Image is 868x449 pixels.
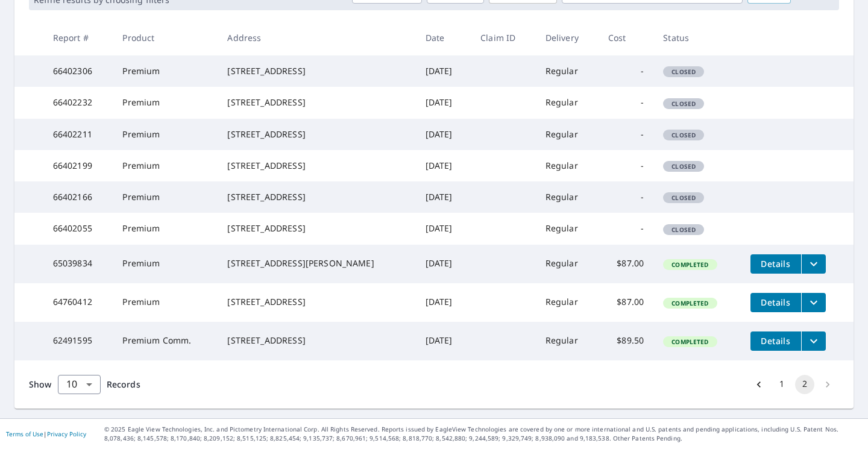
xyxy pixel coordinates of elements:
[43,322,113,360] td: 62491595
[416,213,471,244] td: [DATE]
[664,99,703,108] span: Closed
[107,378,140,390] span: Records
[113,87,218,118] td: Premium
[599,283,654,322] td: $87.00
[113,150,218,181] td: Premium
[801,254,826,274] button: filesDropdownBtn-65039834
[113,55,218,87] td: Premium
[43,181,113,213] td: 66402166
[227,65,406,77] div: [STREET_ADDRESS]
[772,375,791,394] button: Go to page 1
[58,375,101,394] div: Show 10 records
[227,334,406,347] div: [STREET_ADDRESS]
[599,119,654,150] td: -
[536,213,599,244] td: Regular
[43,87,113,118] td: 66402232
[227,222,406,234] div: [STREET_ADDRESS]
[416,283,471,322] td: [DATE]
[664,299,715,307] span: Completed
[416,245,471,283] td: [DATE]
[43,150,113,181] td: 66402199
[113,245,218,283] td: Premium
[664,260,715,269] span: Completed
[795,375,814,394] button: page 2
[6,430,86,438] p: |
[227,96,406,108] div: [STREET_ADDRESS]
[664,225,703,234] span: Closed
[653,20,741,55] th: Status
[113,283,218,322] td: Premium
[750,254,801,274] button: detailsBtn-65039834
[758,335,794,347] span: Details
[416,20,471,55] th: Date
[471,20,535,55] th: Claim ID
[536,20,599,55] th: Delivery
[6,430,43,438] a: Terms of Use
[664,193,703,202] span: Closed
[416,119,471,150] td: [DATE]
[536,245,599,283] td: Regular
[664,338,715,346] span: Completed
[536,119,599,150] td: Regular
[227,296,406,308] div: [STREET_ADDRESS]
[750,293,801,312] button: detailsBtn-64760412
[599,150,654,181] td: -
[536,87,599,118] td: Regular
[758,258,794,269] span: Details
[536,283,599,322] td: Regular
[43,213,113,244] td: 66402055
[416,55,471,87] td: [DATE]
[227,257,406,269] div: [STREET_ADDRESS][PERSON_NAME]
[599,213,654,244] td: -
[29,378,52,390] span: Show
[113,119,218,150] td: Premium
[43,283,113,322] td: 64760412
[758,297,794,308] span: Details
[599,55,654,87] td: -
[599,181,654,213] td: -
[416,87,471,118] td: [DATE]
[536,150,599,181] td: Regular
[749,375,769,394] button: Go to previous page
[536,55,599,87] td: Regular
[536,322,599,360] td: Regular
[416,181,471,213] td: [DATE]
[599,87,654,118] td: -
[218,20,415,55] th: Address
[747,375,839,394] nav: pagination navigation
[599,20,654,55] th: Cost
[227,128,406,140] div: [STREET_ADDRESS]
[750,331,801,351] button: detailsBtn-62491595
[536,181,599,213] td: Regular
[113,181,218,213] td: Premium
[43,55,113,87] td: 66402306
[664,162,703,171] span: Closed
[416,150,471,181] td: [DATE]
[664,131,703,139] span: Closed
[599,322,654,360] td: $89.50
[104,425,862,443] p: © 2025 Eagle View Technologies, Inc. and Pictometry International Corp. All Rights Reserved. Repo...
[664,68,703,76] span: Closed
[43,20,113,55] th: Report #
[113,213,218,244] td: Premium
[227,191,406,203] div: [STREET_ADDRESS]
[227,160,406,172] div: [STREET_ADDRESS]
[801,331,826,351] button: filesDropdownBtn-62491595
[416,322,471,360] td: [DATE]
[47,430,86,438] a: Privacy Policy
[43,245,113,283] td: 65039834
[801,293,826,312] button: filesDropdownBtn-64760412
[113,20,218,55] th: Product
[58,368,101,401] div: 10
[113,322,218,360] td: Premium Comm.
[599,245,654,283] td: $87.00
[43,119,113,150] td: 66402211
